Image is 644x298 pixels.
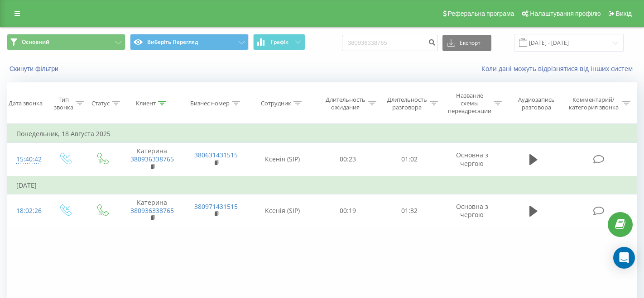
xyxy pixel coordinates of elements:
td: Понедельник, 18 Августа 2025 [7,125,637,143]
a: 380631431515 [194,151,238,159]
a: 380971431515 [194,202,238,211]
div: Бизнес номер [190,99,230,107]
td: Катерина [120,194,184,228]
div: Аудиозапись разговора [512,96,561,111]
div: Тип звонка [54,96,73,111]
a: 380936338765 [130,206,174,215]
td: 00:23 [317,143,379,176]
font: Налаштування профілю [530,10,601,17]
div: Длительность ожидания [325,96,366,111]
td: Основна з чергою [440,194,504,228]
div: Комментарий/категория звонка [567,96,620,111]
font: Основний [22,38,49,46]
a: Коли дані можуть відрізнятися від інших систем [481,64,637,73]
td: Катерина [120,143,184,176]
td: Ксенія (SIP) [248,143,317,176]
button: Експорт [442,35,491,51]
div: Клиент [136,99,156,107]
font: Коли дані можуть відрізнятися від інших систем [481,64,633,73]
font: Вихід [616,10,632,17]
div: Open Intercom Messenger [613,247,635,269]
button: Графік [253,34,305,50]
div: 18:02:26 [16,202,37,220]
td: 01:02 [379,143,440,176]
font: Скинути фільтри [10,65,58,72]
td: 01:32 [379,194,440,228]
div: Дата звонка [9,99,43,107]
div: Название схемы переадресации [448,92,491,115]
td: Основна з чергою [440,143,504,176]
button: Виберіть Перегляд [130,34,249,50]
td: 00:19 [317,194,379,228]
button: Скинути фільтри [7,65,63,73]
input: Пошук за номером [342,35,438,51]
td: Ксенія (SIP) [248,194,317,228]
td: [DATE] [7,176,637,194]
div: Статус [91,99,110,107]
font: Виберіть Перегляд [147,38,198,46]
button: Основний [7,34,125,50]
a: 380936338765 [130,155,174,163]
div: Сотрудник [261,99,291,107]
div: 15:40:42 [16,151,37,168]
font: Експорт [460,39,481,47]
font: Графік [271,38,288,46]
div: Длительность разговора [387,96,428,111]
font: Реферальна програма [448,10,514,17]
